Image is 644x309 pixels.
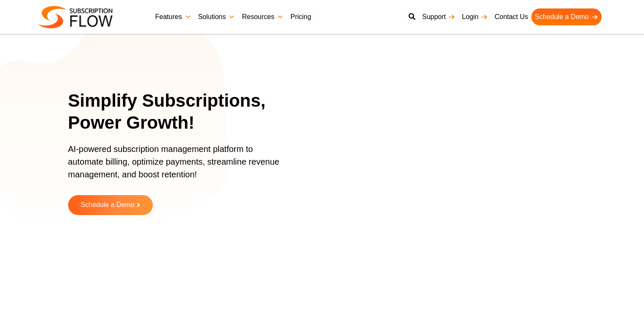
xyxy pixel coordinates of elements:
[459,8,491,25] a: Login
[68,143,288,189] p: AI-powered subscription management platform to automate billing, optimize payments, streamline re...
[419,8,459,25] a: Support
[238,8,287,25] a: Resources
[68,90,299,134] h1: Simplify Subscriptions, Power Growth!
[287,8,315,25] a: Pricing
[68,195,153,215] a: Schedule a Demo
[80,201,134,209] span: Schedule a Demo
[531,8,601,25] a: Schedule a Demo
[195,8,239,25] a: Solutions
[491,8,531,25] a: Contact Us
[152,8,195,25] a: Features
[39,6,113,28] img: Subscriptionflow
